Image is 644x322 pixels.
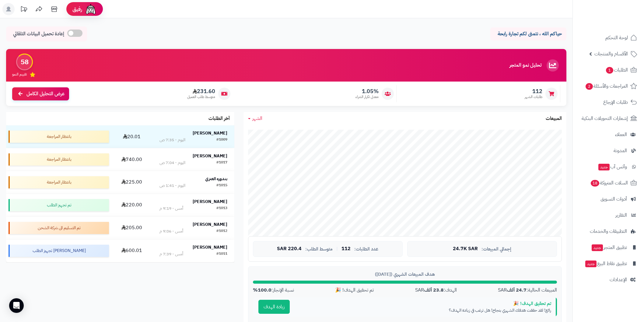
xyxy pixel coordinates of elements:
span: جديد [592,244,603,251]
div: تم تحقيق الهدف! 🎉 [300,300,551,307]
div: تم تجهيز الطلب [9,199,109,211]
a: المراجعات والأسئلة2 [576,79,640,93]
h3: تحليل نمو المتجر [509,63,541,68]
div: اليوم - 7:35 ص [159,137,185,143]
div: بانتظار المراجعة [9,176,109,188]
p: رائع! لقد حققت هدفك الشهري بنجاح! هل ترغب في زيادة الهدف؟ [300,307,551,313]
a: التطبيقات والخدمات [576,224,640,239]
span: 220.4 SAR [277,246,302,252]
div: الهدف: SAR [415,287,457,294]
a: السلات المتروكة18 [576,176,640,190]
span: | [336,247,338,251]
span: المدونة [614,146,627,155]
span: طلبات الإرجاع [603,98,628,107]
span: السلات المتروكة [590,179,628,187]
a: الإعدادات [576,272,640,287]
a: إشعارات التحويلات البنكية [576,111,640,126]
div: هدف المبيعات الشهري ([DATE]) [253,271,557,278]
span: أدوات التسويق [600,195,627,203]
img: ai-face.png [85,3,97,15]
div: اليوم - 1:41 ص [159,183,185,189]
a: المدونة [576,143,640,158]
span: الطلبات [605,66,628,74]
span: الشهر [252,115,262,122]
span: 1.05% [355,88,379,95]
span: إجمالي المبيعات: [481,247,511,252]
div: أمس - 9:06 م [159,228,183,234]
span: العملاء [615,130,627,139]
span: إشعارات التحويلات البنكية [582,114,628,123]
p: حياكم الله ، نتمنى لكم تجارة رابحة [495,30,562,37]
span: عرض التحليل الكامل [26,90,65,97]
td: 600.01 [111,240,152,262]
td: 740.00 [111,148,152,171]
strong: [PERSON_NAME] [193,244,227,250]
div: #1013 [216,205,227,212]
span: إعادة تحميل البيانات التلقائي [13,30,64,37]
span: 24.7K SAR [453,246,478,252]
span: معدل تكرار الشراء [355,94,379,100]
td: 20.01 [111,125,152,148]
div: [PERSON_NAME] تجهيز الطلب [9,245,109,257]
div: المبيعات الحالية: SAR [498,287,557,294]
span: جديد [585,261,597,267]
div: #1017 [216,160,227,166]
span: وآتس آب [598,163,627,171]
div: اليوم - 7:04 ص [159,160,185,166]
span: تطبيق نقاط البيع [585,259,627,268]
div: #1011 [216,251,227,257]
span: الإعدادات [610,275,627,284]
div: أمس - 7:39 م [159,251,183,257]
a: أدوات التسويق [576,192,640,206]
div: #1012 [216,228,227,234]
span: الأقسام والمنتجات [594,50,628,58]
div: بانتظار المراجعة [9,153,109,166]
td: 220.00 [111,194,152,216]
a: لوحة التحكم [576,30,640,45]
div: تم التسليم الى شركة الشحن [9,222,109,234]
a: تطبيق نقاط البيعجديد [576,256,640,271]
span: 231.60 [187,88,215,95]
span: عدد الطلبات: [354,247,378,252]
div: أمس - 9:19 م [159,205,183,212]
strong: 24.7 ألف [507,286,527,294]
span: طلبات الشهر [525,94,542,100]
div: نسبة الإنجاز: [253,287,294,294]
td: 205.00 [111,217,152,239]
span: التطبيقات والخدمات [590,227,627,236]
h3: المبيعات [546,116,562,121]
strong: [PERSON_NAME] [193,130,227,136]
a: تحديثات المنصة [16,3,31,17]
span: تقييم النمو [12,72,27,77]
div: #1015 [216,183,227,189]
span: 2 [586,83,593,90]
button: زيادة الهدف [258,300,290,314]
span: جديد [598,164,610,170]
div: Open Intercom Messenger [9,298,24,313]
span: متوسط طلب العميل [187,94,215,100]
a: الطلبات1 [576,63,640,77]
strong: [PERSON_NAME] [193,198,227,205]
div: بانتظار المراجعة [9,131,109,143]
a: وآتس آبجديد [576,159,640,174]
a: عرض التحليل الكامل [12,87,69,100]
span: التقارير [615,211,627,219]
span: 112 [525,88,542,95]
a: العملاء [576,127,640,142]
h3: آخر الطلبات [208,116,230,121]
strong: 100.0% [253,286,271,294]
strong: 23.8 ألف [424,286,444,294]
strong: [PERSON_NAME] [193,221,227,228]
span: تطبيق المتجر [591,243,627,252]
div: #1009 [216,137,227,143]
span: 112 [341,246,351,252]
span: لوحة التحكم [605,33,628,42]
a: تطبيق المتجرجديد [576,240,640,255]
td: 225.00 [111,171,152,194]
a: طلبات الإرجاع [576,95,640,110]
strong: [PERSON_NAME] [193,153,227,159]
span: متوسط الطلب: [305,247,333,252]
div: تم تحقيق الهدف! 🎉 [335,287,374,294]
a: الشهر [248,115,262,122]
span: 1 [606,67,613,74]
